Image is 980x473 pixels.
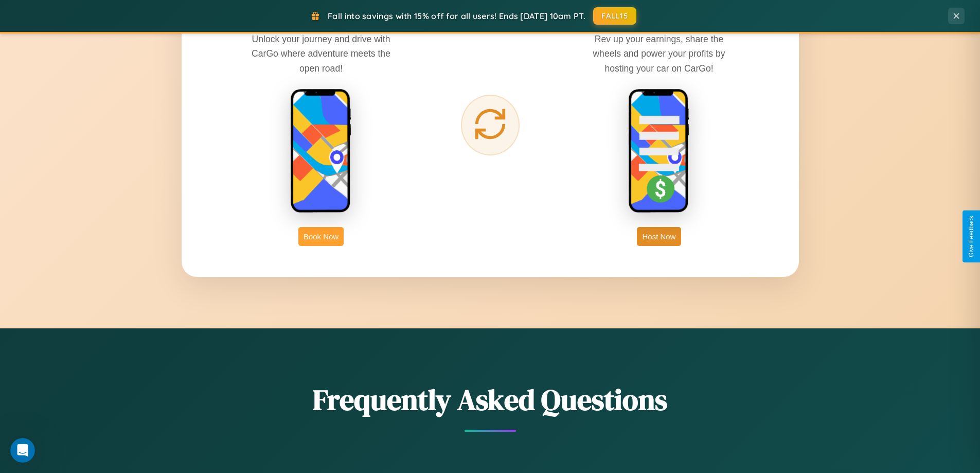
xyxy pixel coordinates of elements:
img: host phone [628,89,690,214]
div: Give Feedback [968,216,975,257]
p: Unlock your journey and drive with CarGo where adventure meets the open road! [244,32,398,75]
h2: Frequently Asked Questions [182,380,799,419]
img: rent phone [290,89,352,214]
p: Rev up your earnings, share the wheels and power your profits by hosting your car on CarGo! [582,32,736,75]
button: FALL15 [593,7,636,25]
iframe: Intercom live chat [10,438,35,463]
button: Host Now [637,227,681,246]
button: Book Now [298,227,344,246]
span: Fall into savings with 15% off for all users! Ends [DATE] 10am PT. [328,11,585,21]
